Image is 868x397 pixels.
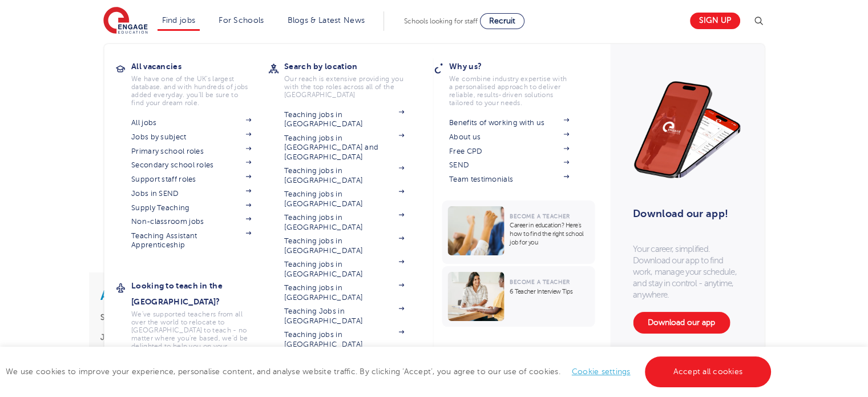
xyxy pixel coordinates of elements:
a: Support staff roles [131,175,251,184]
p: 6 Teacher Interview Tips [510,287,589,296]
strong: Job Description: [100,333,160,342]
img: Engage Education [103,7,148,35]
a: Teaching jobs in [GEOGRAPHIC_DATA] and [GEOGRAPHIC_DATA] [284,134,404,162]
a: Cookie settings [572,367,631,376]
p: We have one of the UK's largest database. and with hundreds of jobs added everyday. you'll be sur... [131,75,251,107]
a: SEND [449,161,569,170]
a: Download our app [633,312,730,334]
h3: Why us? [449,58,586,74]
a: Team testimonials [449,175,569,184]
a: Teaching jobs in [GEOGRAPHIC_DATA] [284,330,404,349]
a: Art Technician [100,287,192,303]
a: Become a TeacherCareer in education? Here’s how to find the right school job for you [442,200,597,264]
a: Teaching jobs in [GEOGRAPHIC_DATA] [284,260,404,279]
a: Jobs in SEND [131,189,251,198]
a: Why us?We combine industry expertise with a personalised approach to deliver reliable, results-dr... [449,58,586,107]
p: Career in education? Here’s how to find the right school job for you [510,221,589,247]
a: All vacanciesWe have one of the UK's largest database. and with hundreds of jobs added everyday. ... [131,58,268,107]
strong: Sector: [100,313,127,322]
span: We use cookies to improve your experience, personalise content, and analyse website traffic. By c... [6,367,774,376]
span: Become a Teacher [510,279,570,285]
h3: All vacancies [131,58,268,74]
a: Teaching Jobs in [GEOGRAPHIC_DATA] [284,307,404,326]
li: Secondary [100,311,306,324]
a: Teaching Assistant Apprenticeship [131,231,251,250]
a: Looking to teach in the [GEOGRAPHIC_DATA]?We've supported teachers from all over the world to rel... [131,278,268,358]
a: Secondary school roles [131,161,251,170]
a: Non-classroom jobs [131,217,251,226]
span: Become a Teacher [510,213,570,219]
p: We've supported teachers from all over the world to relocate to [GEOGRAPHIC_DATA] to teach - no m... [131,310,251,358]
span: Recruit [489,17,515,25]
p: We combine industry expertise with a personalised approach to deliver reliable, results-driven so... [449,75,569,107]
a: Jobs by subject [131,133,251,142]
h3: Looking to teach in the [GEOGRAPHIC_DATA]? [131,278,268,310]
a: Sign up [690,13,740,29]
a: Find jobs [162,16,196,25]
a: Benefits of working with us [449,118,569,127]
a: Teaching jobs in [GEOGRAPHIC_DATA] [284,213,404,232]
a: Free CPD [449,147,569,156]
p: Our reach is extensive providing you with the top roles across all of the [GEOGRAPHIC_DATA] [284,75,404,99]
a: Accept all cookies [645,356,772,387]
a: Teaching jobs in [GEOGRAPHIC_DATA] [284,236,404,255]
a: Primary school roles [131,147,251,156]
a: Teaching jobs in [GEOGRAPHIC_DATA] [284,190,404,208]
p: Your career, simplified. Download our app to find work, manage your schedule, and stay in control... [633,243,741,300]
a: Teaching jobs in [GEOGRAPHIC_DATA] [284,110,404,129]
a: All jobs [131,118,251,127]
a: Search by locationOur reach is extensive providing you with the top roles across all of the [GEOG... [284,58,421,99]
h3: Download our app! [633,201,736,226]
a: Become a Teacher6 Teacher Interview Tips [442,266,597,327]
a: About us [449,133,569,142]
span: Schools looking for staff [404,17,478,25]
a: Blogs & Latest News [288,16,365,25]
h3: Search by location [284,58,421,74]
a: Teaching jobs in [GEOGRAPHIC_DATA] [284,166,404,185]
a: Recruit [480,13,524,29]
a: For Schools [219,16,264,25]
a: Teaching jobs in [GEOGRAPHIC_DATA] [284,283,404,302]
a: Supply Teaching [131,203,251,212]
